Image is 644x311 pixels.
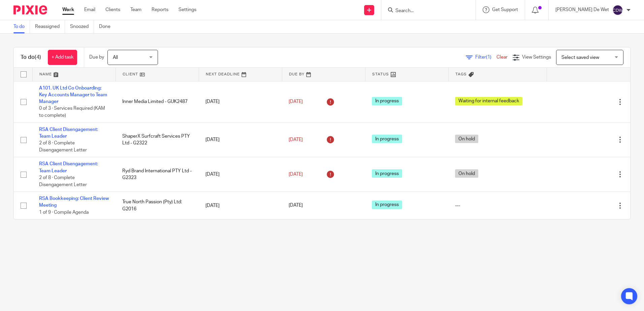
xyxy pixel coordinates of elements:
[39,175,87,187] span: 2 of 8 · Complete Disengagement Letter
[372,97,402,105] span: In progress
[62,6,74,13] a: Work
[13,20,30,33] a: To do
[39,106,105,118] span: 0 of 3 · Services Required (KAM to complete)
[130,6,141,13] a: Team
[35,55,41,60] span: (4)
[372,201,402,209] span: In progress
[612,5,623,15] img: svg%3E
[492,7,518,12] span: Get Support
[116,157,199,192] td: Ryd Brand International PTY Ltd - G2323
[496,55,508,60] a: Clear
[455,97,522,105] span: Waiting for internal feedback
[455,202,540,209] div: ---
[455,135,478,143] span: On hold
[455,72,467,76] span: Tags
[199,157,282,192] td: [DATE]
[84,6,95,13] a: Email
[179,6,196,13] a: Settings
[475,55,496,60] span: Filter
[35,20,65,33] a: Reassigned
[105,6,120,13] a: Clients
[152,6,168,13] a: Reports
[522,55,551,60] span: View Settings
[116,192,199,219] td: True North Passion (Pty) Ltd: G2016
[13,5,47,14] img: Pixie
[48,50,77,65] a: + Add task
[289,99,303,104] span: [DATE]
[372,135,402,143] span: In progress
[116,123,199,157] td: ShaperX Surfcraft Services PTY Ltd - G2322
[289,137,303,142] span: [DATE]
[372,169,402,178] span: In progress
[89,54,104,61] p: Due by
[113,55,118,60] span: All
[39,141,87,152] span: 2 of 8 · Complete Disengagement Letter
[199,192,282,219] td: [DATE]
[199,123,282,157] td: [DATE]
[99,20,116,33] a: Done
[289,172,303,177] span: [DATE]
[70,20,94,33] a: Snoozed
[289,203,303,208] span: [DATE]
[561,55,599,60] span: Select saved view
[39,210,89,215] span: 1 of 9 · Compile Agenda
[199,81,282,123] td: [DATE]
[555,6,609,13] p: [PERSON_NAME] De Wet
[39,127,98,139] a: RSA Client Disengagement: Team Leader
[395,8,455,14] input: Search
[21,54,41,61] h1: To do
[39,86,107,104] a: A101. UK Ltd Co Onboarding: Key Accounts Manager to Team Manager
[116,81,199,123] td: Inner Media Limited - GUK2487
[39,162,98,173] a: RSA Client Disengagement: Team Leader
[39,196,109,208] a: RSA Bookkeeping: Client Review Meeting
[455,169,478,178] span: On hold
[486,55,491,60] span: (1)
